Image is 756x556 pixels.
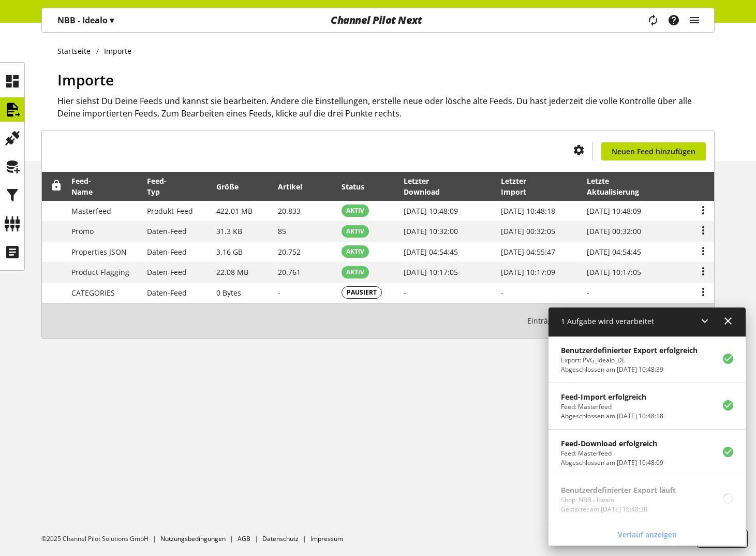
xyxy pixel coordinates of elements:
span: Daten-Feed [147,288,187,298]
span: AKTIV [346,268,364,277]
p: Abgeschlossen am Sep 03, 2025, 10:48:18 [561,412,663,421]
span: PAUSIERT [347,288,377,297]
a: Benutzerdefinierter Export erfolgreichExport: PVG_Idealo_DEAbgeschlossen am [DATE] 10:48:39 [549,336,746,383]
span: - [501,288,503,298]
small: 1-5 / 5 [527,312,653,330]
span: 22.08 MB [216,267,248,277]
span: 31.3 KB [216,226,242,236]
div: Feed-Name [71,175,120,197]
span: [DATE] 04:54:45 [404,247,458,257]
span: Promo [71,226,94,236]
span: [DATE] 10:48:18 [501,206,555,216]
p: Feed: Masterfeed [561,449,663,458]
span: ▾ [110,14,114,26]
span: Importe [57,70,114,90]
span: Daten-Feed [147,247,187,257]
span: AKTIV [346,206,364,215]
span: [DATE] 00:32:05 [501,226,555,236]
span: [DATE] 10:17:05 [587,267,641,277]
div: Status [342,181,375,192]
span: [DATE] 04:55:47 [501,247,555,257]
span: [DATE] 10:17:09 [501,267,555,277]
span: [DATE] 10:48:09 [404,206,458,216]
span: 85 [278,226,286,236]
span: - [404,288,406,298]
a: AGB [238,534,250,543]
a: Datenschutz [262,534,299,543]
p: Benutzerdefinierter Export erfolgreich [561,345,698,356]
a: Impressum [310,534,343,543]
a: Nutzungsbedingungen [160,534,226,543]
span: Properties JSON [71,247,127,257]
span: Product Flagging [71,267,129,277]
a: Feed-Import erfolgreichFeed: MasterfeedAbgeschlossen am [DATE] 10:48:18 [549,383,746,429]
span: - [587,288,589,298]
p: NBB - Idealo [57,14,114,26]
p: Export: PVG_Idealo_DE [561,356,698,365]
h2: Hier siehst Du Deine Feeds und kannst sie bearbeiten. Ändere die Einstellungen, erstelle neue ode... [57,95,715,120]
span: - [278,288,280,298]
div: Artikel [278,181,313,192]
span: [DATE] 10:48:09 [587,206,641,216]
span: Daten-Feed [147,267,187,277]
span: 0 Bytes [216,288,241,298]
div: Größe [216,181,249,192]
a: Startseite [57,46,96,56]
p: Feed: Masterfeed [561,402,663,412]
span: Verlauf anzeigen [618,529,677,540]
span: Einträge pro Seite [527,315,594,326]
p: Feed-Download erfolgreich [561,438,663,449]
div: Letzte Aktualisierung [587,175,670,197]
span: [DATE] 10:32:00 [404,226,458,236]
span: Neuen Feed hinzufügen [612,146,695,157]
span: 1 Aufgabe wird verarbeitet [561,316,654,326]
a: Verlauf anzeigen [551,525,744,544]
span: 20.761 [278,267,301,277]
li: ©2025 Channel Pilot Solutions GmbH [41,534,160,544]
div: Letzter Download [404,175,473,197]
span: 20.833 [278,206,301,216]
span: 3.16 GB [216,247,243,257]
span: CATEGORIES [71,288,115,298]
a: Neuen Feed hinzufügen [601,142,706,160]
span: Produkt-Feed [147,206,193,216]
p: Abgeschlossen am Sep 03, 2025, 10:48:09 [561,458,663,467]
span: Entsperren, um Zeilen neu anzuordnen [51,180,62,191]
span: [DATE] 10:17:05 [404,267,458,277]
nav: main navigation [41,8,715,33]
div: Feed-Typ [147,175,188,197]
span: 20.752 [278,247,301,257]
span: 422.01 MB [216,206,253,216]
div: Letzter Import [501,175,559,197]
span: AKTIV [346,247,364,256]
span: [DATE] 04:54:45 [587,247,641,257]
div: Entsperren, um Zeilen neu anzuordnen [48,180,62,193]
span: AKTIV [346,227,364,236]
p: Abgeschlossen am Sep 03, 2025, 10:48:39 [561,365,698,374]
span: Daten-Feed [147,226,187,236]
span: Masterfeed [71,206,111,216]
a: Feed-Download erfolgreichFeed: MasterfeedAbgeschlossen am [DATE] 10:48:09 [549,430,746,476]
span: [DATE] 00:32:00 [587,226,641,236]
p: Feed-Import erfolgreich [561,391,663,402]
